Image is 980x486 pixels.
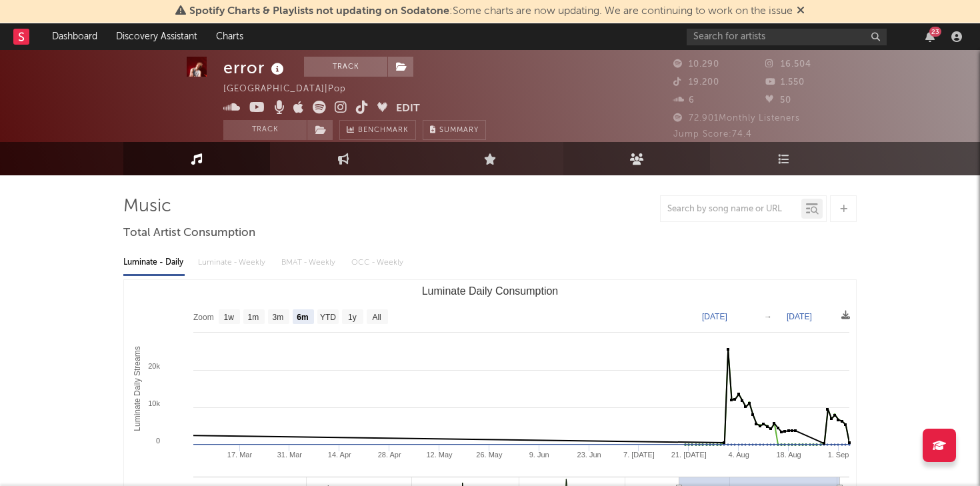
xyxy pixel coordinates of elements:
[476,451,503,459] text: 26. May
[673,130,752,139] span: Jump Score: 74.4
[297,313,308,322] text: 6m
[227,451,253,459] text: 17. Mar
[765,78,805,87] span: 1.550
[671,451,707,459] text: 21. [DATE]
[223,57,287,79] div: error
[348,313,357,322] text: 1y
[207,23,253,50] a: Charts
[423,120,486,140] button: Summary
[156,437,160,445] text: 0
[673,78,719,87] span: 19.200
[426,451,453,459] text: 12. May
[107,23,207,50] a: Discovery Assistant
[328,451,351,459] text: 14. Apr
[378,451,401,459] text: 28. Apr
[687,29,887,45] input: Search for artists
[765,96,791,105] span: 50
[43,23,107,50] a: Dashboard
[787,312,812,321] text: [DATE]
[148,399,160,407] text: 10k
[193,313,214,322] text: Zoom
[339,120,416,140] a: Benchmark
[189,6,449,17] span: Spotify Charts & Playlists not updating on Sodatone
[123,225,255,241] span: Total Artist Consumption
[189,6,793,17] span: : Some charts are now updating. We are continuing to work on the issue
[422,285,559,297] text: Luminate Daily Consumption
[439,127,479,134] span: Summary
[673,114,800,123] span: 72.901 Monthly Listeners
[776,451,801,459] text: 18. Aug
[729,451,749,459] text: 4. Aug
[765,60,811,69] span: 16.504
[673,60,719,69] span: 10.290
[223,120,307,140] button: Track
[304,57,387,77] button: Track
[623,451,655,459] text: 7. [DATE]
[797,6,805,17] span: Dismiss
[929,27,941,37] div: 23
[224,313,235,322] text: 1w
[925,31,935,42] button: 23
[577,451,601,459] text: 23. Jun
[702,312,727,321] text: [DATE]
[661,204,801,215] input: Search by song name or URL
[148,362,160,370] text: 20k
[223,81,361,97] div: [GEOGRAPHIC_DATA] | Pop
[133,346,142,431] text: Luminate Daily Streams
[248,313,259,322] text: 1m
[372,313,381,322] text: All
[320,313,336,322] text: YTD
[764,312,772,321] text: →
[396,101,420,117] button: Edit
[358,123,409,139] span: Benchmark
[123,251,185,274] div: Luminate - Daily
[273,313,284,322] text: 3m
[277,451,303,459] text: 31. Mar
[828,451,849,459] text: 1. Sep
[673,96,695,105] span: 6
[529,451,549,459] text: 9. Jun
